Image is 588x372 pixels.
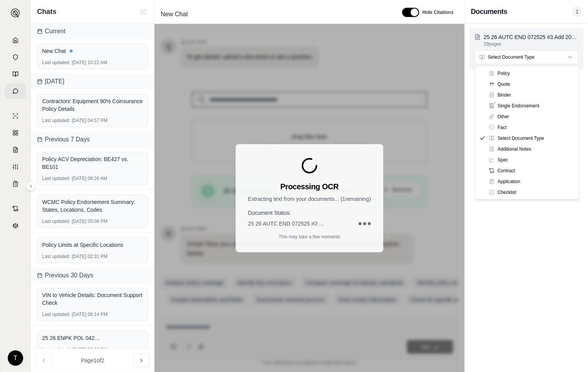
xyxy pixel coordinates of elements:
[498,178,520,185] span: Application
[498,92,511,98] span: Binder
[498,146,531,152] span: Additional Notes
[498,135,544,141] span: Select Document Type
[498,70,510,76] span: Policy
[498,103,539,109] span: Single Endorsement
[498,157,508,163] span: Spec
[498,124,506,131] span: Fact
[498,81,510,87] span: Quote
[498,168,515,174] span: Contract
[498,114,509,120] span: Other
[498,189,517,195] span: Checklist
